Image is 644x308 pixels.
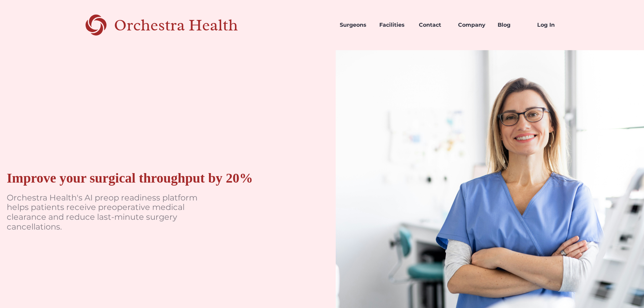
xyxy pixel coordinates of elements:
[114,18,262,32] div: Orchestra Health
[453,14,492,37] a: Company
[7,193,210,232] p: Orchestra Health's AI preop readiness platform helps patients receive preoperative medical cleara...
[413,14,453,37] a: Contact
[492,14,532,37] a: Blog
[532,14,571,37] a: Log In
[7,170,253,186] div: Improve your surgical throughput by 20%
[334,14,374,37] a: Surgeons
[374,14,413,37] a: Facilities
[73,14,262,37] a: home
